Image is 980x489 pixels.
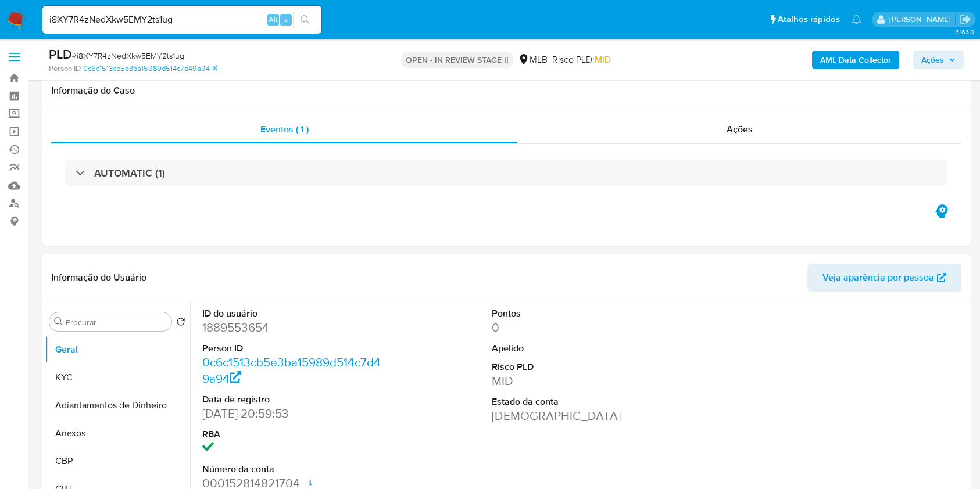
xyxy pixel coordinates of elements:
[889,14,955,25] p: ana.conceicao@mercadolivre.com
[492,408,673,424] dd: [DEMOGRAPHIC_DATA]
[492,395,673,408] dt: Estado da conta
[807,264,961,292] button: Veja aparência por pessoa
[595,53,611,66] span: MID
[72,50,184,62] span: # i8XY7R4zNedXkw5EMY2ts1ug
[51,85,961,96] h1: Informação do Caso
[778,13,840,26] span: Atalhos rápidos
[49,45,72,63] b: PLD
[492,342,673,355] dt: Apelido
[820,51,891,69] b: AML Data Collector
[202,393,384,406] dt: Data de registro
[202,319,384,336] dd: 1889553654
[921,51,944,69] span: Ações
[552,53,611,66] span: Risco PLD:
[492,373,673,389] dd: MID
[202,307,384,320] dt: ID do usuário
[202,405,384,422] dd: [DATE] 20:59:53
[822,264,934,292] span: Veja aparência por pessoa
[42,12,321,27] input: Pesquise usuários ou casos...
[492,319,673,336] dd: 0
[293,12,317,28] button: search-icon
[51,272,146,283] h1: Informação do Usuário
[260,123,309,136] span: Eventos ( 1 )
[65,160,947,186] div: AUTOMATIC (1)
[94,167,165,179] h3: AUTOMATIC (1)
[45,447,190,475] button: CBP
[49,63,81,74] b: Person ID
[45,391,190,419] button: Adiantamentos de Dinheiro
[202,342,384,355] dt: Person ID
[202,354,381,387] a: 0c6c1513cb5e3ba15989d514c7d49a94
[83,63,217,74] a: 0c6c1513cb5e3ba15989d514c7d49a94
[492,361,673,373] dt: Risco PLD
[45,364,190,391] button: KYC
[492,307,673,320] dt: Pontos
[518,53,548,66] div: MLB
[852,15,861,24] a: Notificações
[45,336,190,364] button: Geral
[54,317,63,326] button: Procurar
[913,51,964,69] button: Ações
[66,317,167,328] input: Procurar
[176,317,185,330] button: Retornar ao pedido padrão
[45,419,190,447] button: Anexos
[727,123,753,136] span: Ações
[202,428,384,441] dt: RBA
[401,52,513,68] p: OPEN - IN REVIEW STAGE II
[202,463,384,476] dt: Número da conta
[284,14,288,25] span: s
[959,13,971,26] a: Sair
[812,51,899,69] button: AML Data Collector
[269,14,278,25] span: Alt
